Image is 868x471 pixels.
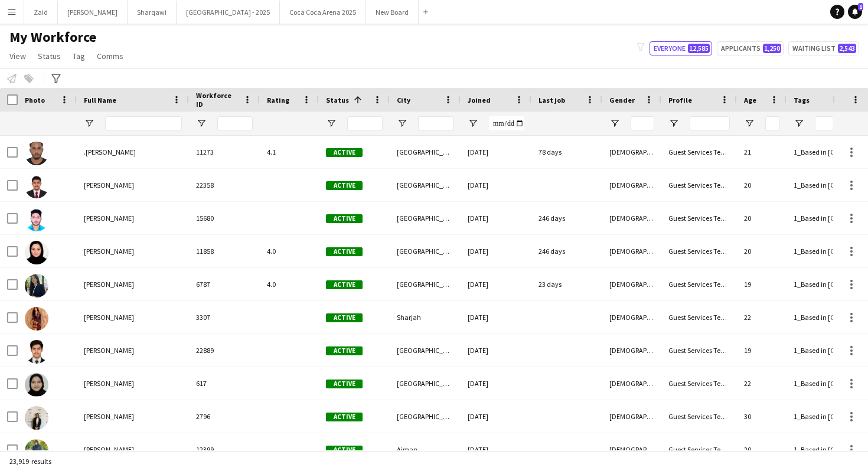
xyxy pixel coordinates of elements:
[390,367,461,400] div: [GEOGRAPHIC_DATA]
[688,44,710,53] span: 12,585
[787,235,857,267] div: 1_Based in [GEOGRAPHIC_DATA], 2_English Level = 3/3 Excellent, [GEOGRAPHIC_DATA]
[602,334,661,367] div: [DEMOGRAPHIC_DATA]
[25,340,48,364] img: Aahil Anwar
[661,235,737,267] div: Guest Services Team
[661,433,737,466] div: Guest Services Team
[763,44,781,53] span: 1,250
[787,202,857,234] div: 1_Based in [GEOGRAPHIC_DATA], 2_English Level = 2/3 Good
[650,41,712,55] button: Everyone12,585
[602,400,661,433] div: [DEMOGRAPHIC_DATA]
[189,136,260,168] div: 11273
[737,235,787,267] div: 20
[25,274,48,297] img: Aafiya Fatima
[737,202,787,234] div: 20
[9,51,26,61] span: View
[390,433,461,466] div: Ajman
[9,28,96,46] span: My Workforce
[602,268,661,300] div: [DEMOGRAPHIC_DATA]
[787,136,857,168] div: 1_Based in [GEOGRAPHIC_DATA], 2_English Level = 3/3 Excellent, 4_EA Active, [GEOGRAPHIC_DATA]
[84,247,134,256] span: [PERSON_NAME]
[24,1,58,24] button: Zaid
[661,202,737,234] div: Guest Services Team
[390,400,461,433] div: [GEOGRAPHIC_DATA]
[668,96,692,104] span: Profile
[461,334,531,367] div: [DATE]
[92,48,128,64] a: Comms
[84,118,94,129] button: Open Filter Menu
[347,116,383,130] input: Status Filter Input
[668,118,679,129] button: Open Filter Menu
[390,136,461,168] div: [GEOGRAPHIC_DATA]
[602,136,661,168] div: [DEMOGRAPHIC_DATA]
[737,268,787,300] div: 19
[128,1,177,24] button: Sharqawi
[737,169,787,201] div: 20
[189,169,260,201] div: 22358
[690,116,730,130] input: Profile Filter Input
[539,96,565,104] span: Last job
[397,118,407,129] button: Open Filter Menu
[326,313,363,322] span: Active
[737,136,787,168] div: 21
[84,148,136,156] span: .[PERSON_NAME]
[177,1,280,24] button: [GEOGRAPHIC_DATA] - 2025
[838,44,856,53] span: 2,543
[189,202,260,234] div: 15680
[326,446,363,454] span: Active
[25,96,45,104] span: Photo
[461,136,531,168] div: [DATE]
[461,367,531,400] div: [DATE]
[737,334,787,367] div: 19
[794,96,810,104] span: Tags
[326,346,363,355] span: Active
[267,96,289,104] span: Rating
[737,367,787,400] div: 22
[461,169,531,201] div: [DATE]
[84,445,134,454] span: [PERSON_NAME]
[84,313,134,322] span: [PERSON_NAME]
[196,91,239,109] span: Workforce ID
[788,41,859,55] button: Waiting list2,543
[609,96,635,104] span: Gender
[38,51,61,61] span: Status
[737,433,787,466] div: 20
[461,202,531,234] div: [DATE]
[848,5,862,19] a: 1
[461,301,531,333] div: [DATE]
[25,439,48,463] img: Aalia Shamsudheen
[461,268,531,300] div: [DATE]
[390,235,461,267] div: [GEOGRAPHIC_DATA]
[794,118,804,129] button: Open Filter Menu
[468,118,478,129] button: Open Filter Menu
[858,3,863,11] span: 1
[744,118,755,129] button: Open Filter Menu
[602,202,661,234] div: [DEMOGRAPHIC_DATA]
[390,334,461,367] div: [GEOGRAPHIC_DATA]
[397,96,410,104] span: City
[661,301,737,333] div: Guest Services Team
[25,406,48,430] img: Aaisha Razaq
[787,400,857,433] div: 1_Based in [GEOGRAPHIC_DATA], 2_English Level = 2/3 Good , [GEOGRAPHIC_DATA]
[189,433,260,466] div: 12399
[765,116,779,130] input: Age Filter Input
[189,400,260,433] div: 2796
[787,334,857,367] div: 1_Based in [GEOGRAPHIC_DATA]/[GEOGRAPHIC_DATA]/Ajman, 2_English Level = 3/3 Excellent
[609,118,620,129] button: Open Filter Menu
[661,169,737,201] div: Guest Services Team
[84,181,134,189] span: [PERSON_NAME]
[602,169,661,201] div: [DEMOGRAPHIC_DATA]
[737,301,787,333] div: 22
[531,202,602,234] div: 246 days
[531,136,602,168] div: 78 days
[326,118,337,129] button: Open Filter Menu
[418,116,453,130] input: City Filter Input
[280,1,366,24] button: Coca Coca Arena 2025
[5,48,31,64] a: View
[326,247,363,256] span: Active
[737,400,787,433] div: 30
[25,373,48,397] img: Aaisha Bilal
[25,142,48,165] img: .mubarak Ali
[326,96,349,104] span: Status
[531,268,602,300] div: 23 days
[97,51,123,61] span: Comms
